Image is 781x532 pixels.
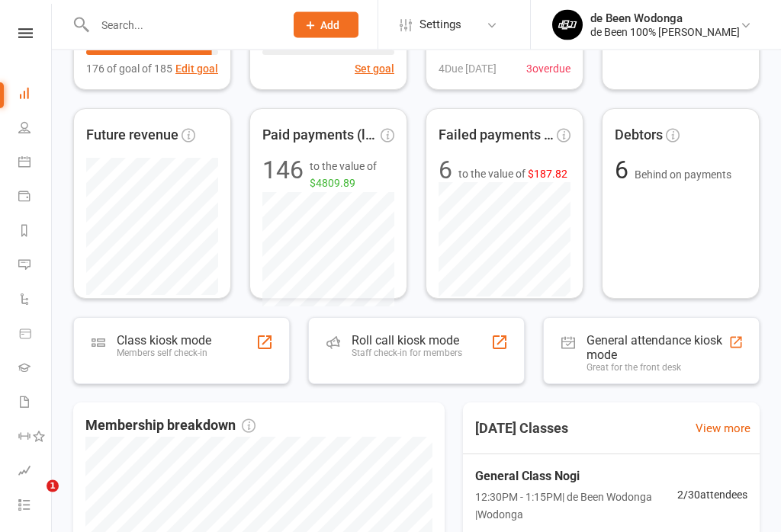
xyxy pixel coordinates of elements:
div: 146 [262,159,304,193]
span: Settings [419,8,461,42]
a: Reports [18,215,53,249]
a: Assessments [18,455,53,489]
span: to the value of [458,166,567,183]
span: Paid payments (last 7d) [262,125,378,147]
span: 6 [615,156,635,185]
div: Class kiosk mode [117,334,211,348]
div: Roll call kiosk mode [352,334,462,348]
div: de Been 100% [PERSON_NAME] [590,25,740,39]
button: Add [294,12,358,38]
a: People [18,112,53,146]
div: Members self check-in [117,348,211,359]
span: 1 [47,480,59,492]
div: 6 [439,159,452,183]
span: Debtors [615,125,663,147]
div: de Been Wodonga [590,11,740,25]
div: General attendance kiosk mode [587,334,728,363]
span: to the value of [310,159,394,193]
a: View more [696,420,750,438]
div: Staff check-in for members [352,348,462,359]
span: 2 / 30 attendees [677,487,747,504]
input: Search... [90,14,274,36]
span: 12:30PM - 1:15PM | de Been Wodonga | Wodonga [475,489,677,524]
span: 3 overdue [526,61,570,78]
span: Behind on payments [635,169,731,181]
span: $4809.89 [310,178,355,190]
h3: [DATE] Classes [463,415,580,443]
span: Add [320,19,339,31]
iframe: Intercom live chat [15,480,52,517]
span: 176 of goal of 185 [86,61,172,78]
a: Dashboard [18,78,53,112]
button: Set goal [355,61,394,78]
span: Membership breakdown [85,415,256,437]
div: Great for the front desk [587,363,728,373]
span: 4 Due [DATE] [439,61,497,78]
a: Calendar [18,146,53,181]
span: General Class Nogi [475,467,677,487]
button: Edit goal [175,61,218,78]
img: thumb_image1710905826.png [552,10,583,40]
span: Future revenue [86,125,178,147]
a: Product Sales [18,318,53,352]
a: Payments [18,181,53,215]
span: Failed payments (last 30d) [439,125,554,147]
span: $187.82 [528,168,567,181]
